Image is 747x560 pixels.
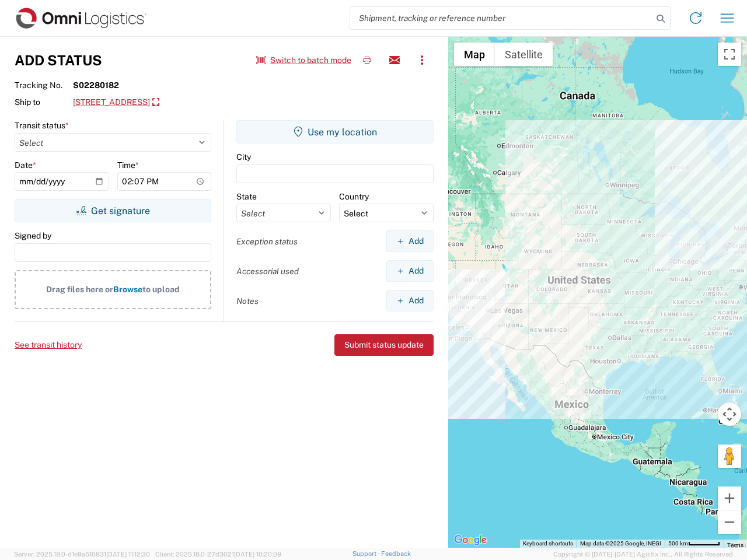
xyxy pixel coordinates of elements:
a: Support [352,550,382,557]
button: Switch to batch mode [256,51,351,70]
label: Exception status [236,236,298,247]
button: Toggle fullscreen view [718,43,741,66]
label: Date [15,160,36,170]
label: Notes [236,296,259,306]
button: Add [386,290,434,311]
label: Time [117,160,139,170]
button: Submit status update [334,334,434,356]
label: Transit status [15,120,69,131]
button: Zoom out [718,510,741,534]
a: Terms [727,542,743,548]
img: Google [451,533,490,548]
a: [STREET_ADDRESS] [73,93,159,113]
a: Open this area in Google Maps (opens a new window) [451,533,490,548]
span: Browse [113,285,142,294]
span: Tracking No. [15,80,73,90]
span: Ship to [15,97,73,107]
strong: S02280182 [73,80,119,90]
label: Country [339,191,369,202]
button: Drag Pegman onto the map to open Street View [718,444,741,468]
button: Show satellite imagery [495,43,553,66]
button: Keyboard shortcuts [523,540,573,548]
label: Accessorial used [236,266,299,276]
button: Add [386,260,434,282]
span: Copyright © [DATE]-[DATE] Agistix Inc., All Rights Reserved [553,549,733,559]
button: Add [386,230,434,252]
button: See transit history [15,335,82,355]
button: Use my location [236,120,434,143]
label: State [236,191,257,202]
h3: Add Status [15,52,102,69]
span: Drag files here or [46,285,113,294]
span: [DATE] 11:12:30 [106,551,150,558]
span: Map data ©2025 Google, INEGI [580,540,661,547]
span: Client: 2025.18.0-27d3021 [155,551,281,558]
button: Show street map [454,43,495,66]
label: City [236,152,251,162]
span: Server: 2025.18.0-d1e9a510831 [14,551,150,558]
button: Map Scale: 500 km per 51 pixels [665,540,724,548]
span: to upload [142,285,180,294]
input: Shipment, tracking or reference number [350,7,652,29]
span: 500 km [668,540,688,547]
label: Signed by [15,230,51,241]
a: Feedback [381,550,411,557]
span: [DATE] 10:20:09 [234,551,281,558]
button: Map camera controls [718,402,741,426]
button: Get signature [15,199,211,222]
button: Zoom in [718,487,741,510]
